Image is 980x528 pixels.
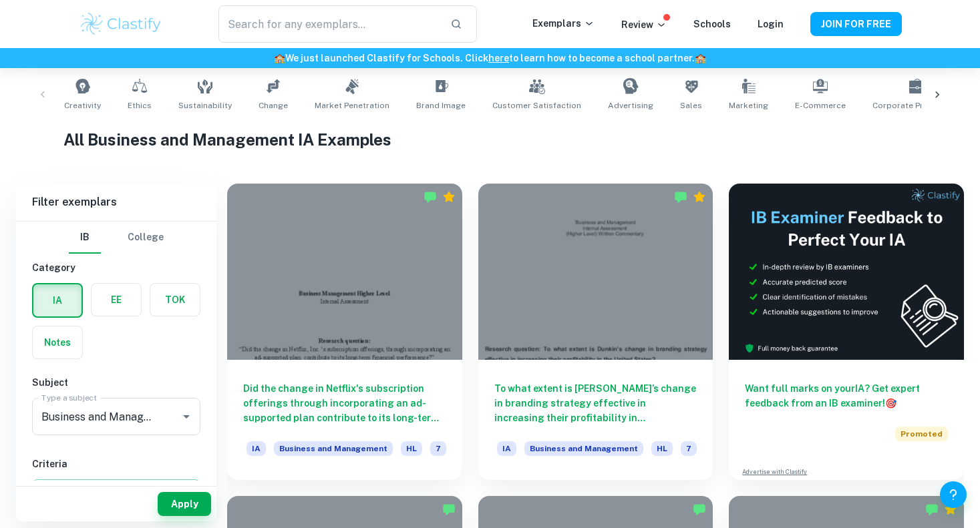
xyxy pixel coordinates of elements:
[424,190,437,204] img: Marked
[33,326,82,358] button: Notes
[442,503,456,516] img: Marked
[795,99,846,111] span: E-commerce
[693,503,706,516] img: Marked
[758,19,784,29] a: Login
[158,492,211,516] button: Apply
[745,381,948,411] h6: Want full marks on your IA ? Get expert feedback from an IB examiner!
[69,222,164,254] div: Filter type choice
[3,51,977,65] h6: We just launched Clastify for Schools. Click to learn how to become a school partner.
[524,441,643,456] span: Business and Management
[401,441,422,456] span: HL
[608,99,653,111] span: Advertising
[243,381,446,425] h6: Did the change in Netflix's subscription offerings through incorporating an ad-supported plan con...
[430,441,446,456] span: 7
[810,12,902,36] button: JOIN FOR FREE
[681,441,697,456] span: 7
[695,53,706,63] span: 🏫
[693,190,706,204] div: Premium
[177,407,196,426] button: Open
[729,99,768,111] span: Marketing
[872,99,961,111] span: Corporate Profitability
[247,441,266,456] span: IA
[274,441,393,456] span: Business and Management
[41,392,97,403] label: Type a subject
[532,16,595,31] p: Exemplars
[178,99,232,111] span: Sustainability
[33,284,81,316] button: IA
[693,19,731,29] a: Schools
[494,381,697,425] h6: To what extent is [PERSON_NAME]’s change in branding strategy effective in increasing their profi...
[32,479,200,503] button: Select
[416,99,466,111] span: Brand Image
[742,467,807,477] a: Advertise with Clastify
[651,441,673,456] span: HL
[128,222,164,254] button: College
[940,481,967,508] button: Help and Feedback
[488,53,509,63] a: here
[92,284,141,316] button: EE
[32,260,200,275] h6: Category
[259,99,288,111] span: Change
[925,503,939,516] img: Marked
[895,427,948,441] span: Promoted
[680,99,702,111] span: Sales
[674,190,687,204] img: Marked
[492,99,581,111] span: Customer Satisfaction
[79,11,164,37] img: Clastify logo
[218,5,439,43] input: Search for any exemplars...
[315,99,389,111] span: Market Penetration
[69,222,101,254] button: IB
[944,503,957,516] div: Premium
[63,127,917,152] h1: All Business and Management IA Examples
[621,17,667,32] p: Review
[32,375,200,390] h6: Subject
[150,284,200,316] button: TOK
[729,184,964,360] img: Thumbnail
[442,190,456,204] div: Premium
[128,99,152,111] span: Ethics
[497,441,516,456] span: IA
[729,184,964,480] a: Want full marks on yourIA? Get expert feedback from an IB examiner!PromotedAdvertise with Clastify
[274,53,285,63] span: 🏫
[32,457,200,471] h6: Criteria
[478,184,713,480] a: To what extent is [PERSON_NAME]’s change in branding strategy effective in increasing their profi...
[885,398,896,409] span: 🎯
[16,184,216,221] h6: Filter exemplars
[227,184,462,480] a: Did the change in Netflix's subscription offerings through incorporating an ad-supported plan con...
[64,99,101,111] span: Creativity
